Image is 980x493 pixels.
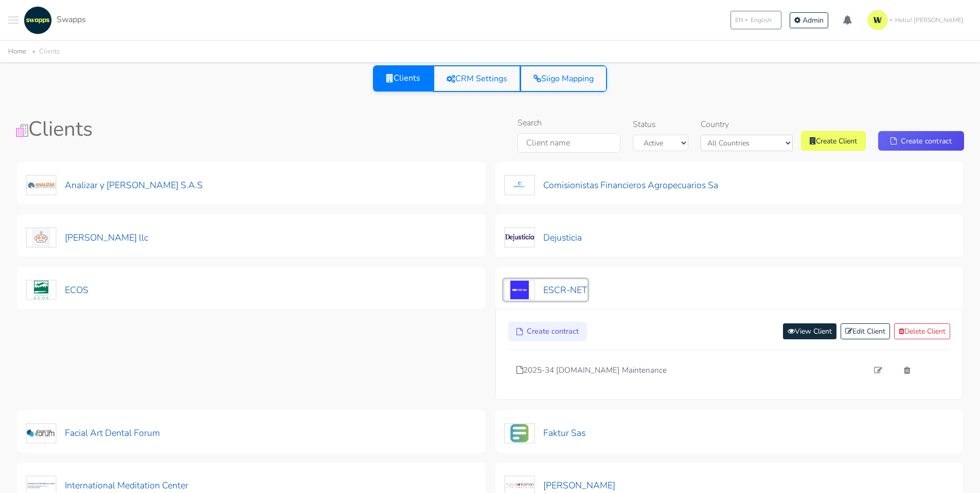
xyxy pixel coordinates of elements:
a: CRM Settings [433,65,521,92]
span: Hello! [PERSON_NAME] [895,15,964,25]
a: Create contract [508,322,587,341]
span: Admin [803,15,824,25]
img: Faktur Sas [504,423,535,444]
label: Search [518,117,542,129]
a: Create contract [878,131,964,151]
span: Create contract [527,326,579,337]
img: ESCR-NET [504,280,535,300]
a: View Client [783,323,836,339]
img: isotipo-3-3e143c57.png [867,10,888,30]
a: Delete Client [894,323,950,339]
div: View selector [373,65,607,92]
button: Analizar y [PERSON_NAME] S.A.S [25,174,203,196]
button: ECOS [25,279,89,301]
li: Clients [28,46,60,58]
a: 2025-34 [DOMAIN_NAME] Maintenance [516,364,868,376]
button: Comisionistas Financieros Agropecuarios Sa [504,174,719,196]
button: [PERSON_NAME] llc [25,227,149,248]
img: swapps-linkedin-v2.jpg [24,6,52,34]
h1: Clients [16,117,322,141]
button: Faktur Sas [504,423,586,444]
a: Home [8,47,26,56]
a: Swapps [21,6,86,34]
img: Dejusticia [504,227,535,248]
img: Clients Icon [16,124,28,137]
img: Comisionistas Financieros Agropecuarios Sa [504,175,535,195]
button: Facial Art Dental Forum [25,423,161,444]
img: Craig Storti llc [26,227,57,248]
button: Dejusticia [504,227,582,248]
a: Admin [790,12,828,28]
a: Hello! [PERSON_NAME] [863,6,972,34]
button: ENEnglish [730,11,781,29]
a: Edit Client [841,323,890,339]
img: ECOS [26,280,57,300]
button: ESCR-NET [504,279,587,301]
a: Siigo Mapping [520,65,607,92]
span: Swapps [57,14,86,25]
input: Client name [518,133,620,153]
img: Analizar y Lombana S.A.S [26,175,57,195]
span: English [751,15,772,25]
label: Country [701,118,729,131]
a: Create Client [801,131,866,151]
img: Facial Art Dental Forum [26,423,57,444]
a: Clients [373,65,434,92]
label: Status [633,118,656,131]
